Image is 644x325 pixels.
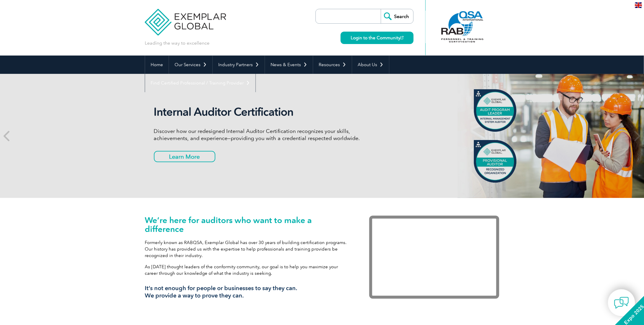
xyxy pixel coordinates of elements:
img: contact-chat.png [614,295,629,310]
a: Login to the Community [341,32,414,44]
p: Discover how our redesigned Internal Auditor Certification recognizes your skills, achievements, ... [154,128,375,142]
h3: It’s not enough for people or businesses to say they can. We provide a way to prove they can. [145,285,352,299]
p: Leading the way to excellence [145,40,209,46]
input: Search [381,9,413,23]
a: About Us [352,56,389,74]
p: Formerly known as RABQSA, Exemplar Global has over 30 years of building certification programs. O... [145,239,352,259]
a: Find Certified Professional / Training Provider [145,74,256,92]
img: en [635,2,642,8]
a: Our Services [169,56,212,74]
h1: We’re here for auditors who want to make a difference [145,216,352,233]
a: Industry Partners [213,56,265,74]
p: As [DATE] thought leaders of the conformity community, our goal is to help you maximize your care... [145,264,352,277]
a: Learn More [154,151,215,162]
h2: Internal Auditor Certification [154,105,375,119]
a: Resources [313,56,352,74]
a: Home [145,56,169,74]
a: News & Events [265,56,313,74]
iframe: Exemplar Global: Working together to make a difference [369,216,499,299]
img: open_square.png [400,36,404,39]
